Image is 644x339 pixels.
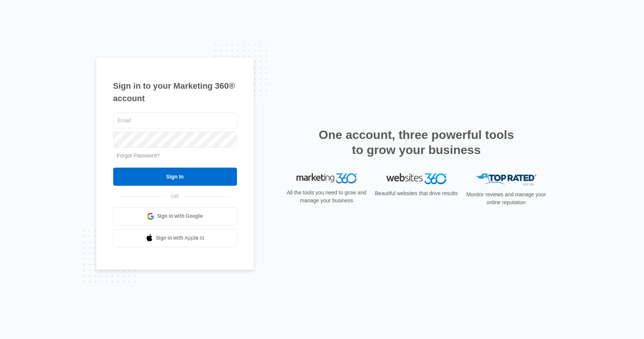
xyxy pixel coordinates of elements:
img: Top Rated Local [476,173,536,186]
span: Sign in with Google [157,212,203,220]
a: Sign in with Google [113,207,237,225]
p: Monitor reviews and manage your online reputation [464,191,549,206]
p: All the tools you need to grow and manage your business [284,189,369,205]
span: Sign in with Apple Id [156,234,204,242]
input: Sign In [113,168,237,186]
h2: One account, three powerful tools to grow your business [317,127,516,157]
p: Beautiful websites that drive results [374,190,459,197]
span: OR [166,193,184,200]
img: Websites 360 [386,173,447,184]
h1: Sign in to your Marketing 360® account [113,80,237,105]
a: Sign in with Apple Id [113,229,237,247]
img: Marketing 360 [297,173,357,184]
input: Email [113,112,237,128]
a: Forgot Password? [117,153,160,159]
